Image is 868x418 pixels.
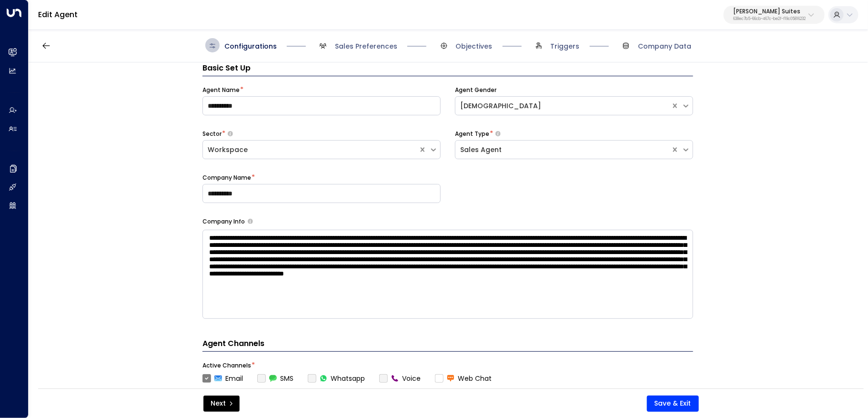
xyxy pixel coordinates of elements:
[724,6,825,24] button: [PERSON_NAME] Suites638ec7b5-66cb-467c-be2f-f19c05816232
[551,41,580,51] span: Triggers
[733,9,806,14] p: [PERSON_NAME] Suites
[460,101,666,111] div: [DEMOGRAPHIC_DATA]
[228,131,233,137] button: Select whether your copilot will handle inquiries directly from leads or from brokers representin...
[456,41,493,51] span: Objectives
[455,130,489,138] label: Agent Type
[308,374,365,384] div: To activate this channel, please go to the Integrations page
[202,173,251,182] label: Company Name
[202,361,251,370] label: Active Channels
[495,131,501,137] button: Select whether your copilot will handle inquiries directly from leads or from brokers representin...
[203,396,240,412] button: Next
[733,17,806,21] p: 638ec7b5-66cb-467c-be2f-f19c05816232
[647,396,699,412] button: Save & Exit
[38,9,78,20] a: Edit Agent
[202,62,693,76] h3: Basic Set Up
[202,130,222,138] label: Sector
[257,374,293,384] label: SMS
[257,374,293,384] div: To activate this channel, please go to the Integrations page
[202,86,240,94] label: Agent Name
[202,374,243,384] label: Email
[335,41,397,51] span: Sales Preferences
[202,217,245,226] label: Company Info
[308,374,365,384] label: Whatsapp
[224,41,277,51] span: Configurations
[379,374,421,384] label: Voice
[455,86,496,94] label: Agent Gender
[638,41,691,51] span: Company Data
[248,219,253,224] button: Provide a brief overview of your company, including your industry, products or services, and any ...
[379,374,421,384] div: To activate this channel, please go to the Integrations page
[460,145,666,155] div: Sales Agent
[202,338,693,352] h4: Agent Channels
[208,145,414,155] div: Workspace
[435,374,492,384] label: Web Chat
